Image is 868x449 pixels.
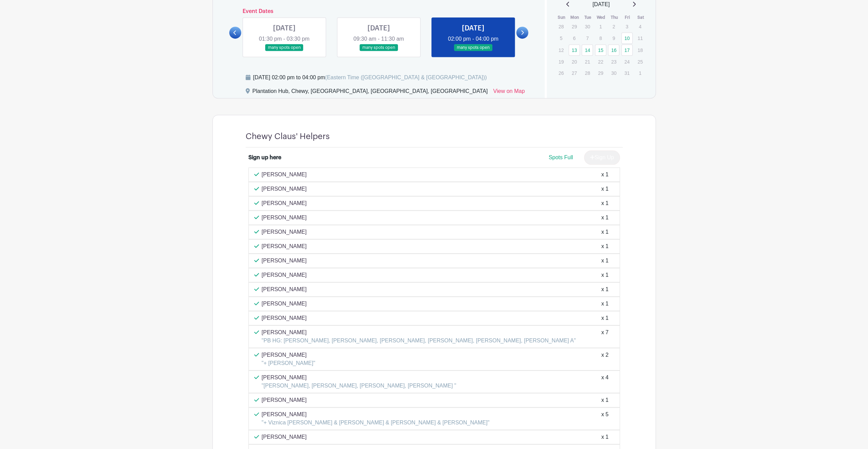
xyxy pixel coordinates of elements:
div: x 2 [601,351,608,367]
a: 17 [621,44,633,56]
p: "PB HG: [PERSON_NAME], [PERSON_NAME], [PERSON_NAME], [PERSON_NAME], [PERSON_NAME], [PERSON_NAME] A" [262,337,576,345]
p: 24 [621,56,633,67]
p: [PERSON_NAME] [262,410,490,419]
p: 2 [608,21,619,32]
div: Plantation Hub, Chewy, [GEOGRAPHIC_DATA], [GEOGRAPHIC_DATA], [GEOGRAPHIC_DATA] [252,87,488,98]
p: 20 [569,56,580,67]
div: x 7 [601,328,608,345]
p: 28 [582,68,593,78]
div: x 1 [601,285,608,294]
span: Spots Full [548,154,573,160]
th: Tue [581,14,595,21]
p: [PERSON_NAME] [262,314,307,322]
div: x 1 [601,199,608,207]
p: 29 [595,68,606,78]
a: 14 [582,44,593,56]
p: 29 [569,21,580,32]
p: [PERSON_NAME] [262,242,307,250]
p: [PERSON_NAME] [262,373,456,382]
div: Sign up here [248,153,281,162]
div: x 1 [601,214,608,222]
p: "[PERSON_NAME], [PERSON_NAME], [PERSON_NAME], [PERSON_NAME] " [262,382,456,390]
p: 8 [595,33,606,43]
p: 7 [582,33,593,43]
th: Sun [555,14,568,21]
th: Sat [634,14,647,21]
p: "+ [PERSON_NAME]" [262,359,315,367]
div: x 5 [601,410,608,427]
p: [PERSON_NAME] [262,185,307,193]
p: [PERSON_NAME] [262,228,307,236]
p: [PERSON_NAME] [262,199,307,207]
p: [PERSON_NAME] [262,285,307,294]
p: 19 [555,56,567,67]
div: x 1 [601,228,608,236]
p: 25 [634,56,646,67]
p: [PERSON_NAME] [262,214,307,222]
p: [PERSON_NAME] [262,328,576,337]
p: 23 [608,56,619,67]
p: [PERSON_NAME] [262,271,307,279]
h4: Chewy Claus' Helpers [246,132,330,141]
a: 13 [569,44,580,56]
p: 4 [634,21,646,32]
p: 21 [582,56,593,67]
div: x 1 [601,271,608,279]
p: 30 [582,21,593,32]
p: [PERSON_NAME] [262,396,307,404]
div: x 1 [601,171,608,179]
p: 11 [634,33,646,43]
div: [DATE] 02:00 pm to 04:00 pm [253,73,487,82]
p: 26 [555,68,567,78]
p: 6 [569,33,580,43]
p: 3 [621,21,633,32]
div: x 1 [601,396,608,404]
a: 10 [621,32,633,44]
th: Fri [621,14,634,21]
div: x 4 [601,373,608,390]
div: x 1 [601,185,608,193]
p: [PERSON_NAME] [262,351,315,359]
a: 16 [608,44,619,56]
p: 30 [608,68,619,78]
th: Thu [608,14,621,21]
p: 12 [555,45,567,55]
p: [PERSON_NAME] [262,257,307,265]
div: x 1 [601,257,608,265]
p: "+ Viznica [PERSON_NAME] & [PERSON_NAME] & [PERSON_NAME] & [PERSON_NAME]" [262,419,490,427]
p: 28 [555,21,567,32]
th: Wed [595,14,608,21]
p: 1 [634,68,646,78]
div: x 1 [601,314,608,322]
div: x 1 [601,433,608,441]
a: 15 [595,44,606,56]
p: [PERSON_NAME] [262,171,307,179]
h6: Event Dates [241,8,517,15]
p: 31 [621,68,633,78]
span: (Eastern Time ([GEOGRAPHIC_DATA] & [GEOGRAPHIC_DATA])) [325,74,487,80]
a: View on Map [493,87,524,98]
p: 18 [634,45,646,55]
p: 9 [608,33,619,43]
p: 5 [555,33,567,43]
th: Mon [568,14,582,21]
p: [PERSON_NAME] [262,300,307,308]
p: 1 [595,21,606,32]
div: x 1 [601,300,608,308]
span: [DATE] [593,0,610,9]
div: x 1 [601,242,608,250]
p: 22 [595,56,606,67]
p: 27 [569,68,580,78]
p: [PERSON_NAME] [262,433,307,441]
